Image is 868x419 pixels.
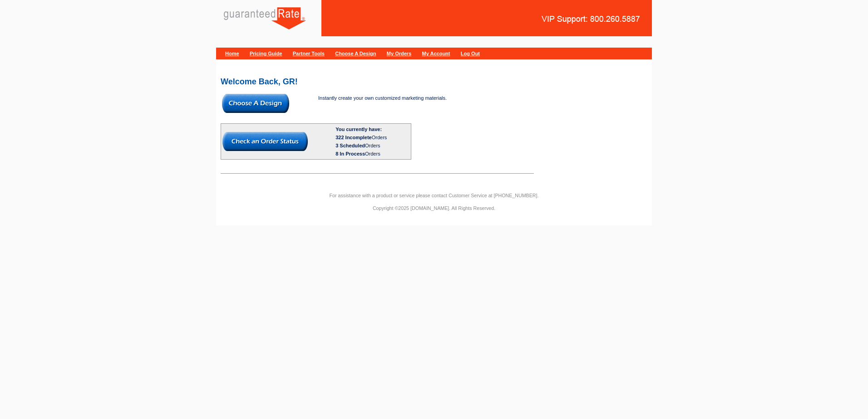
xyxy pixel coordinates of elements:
[335,143,365,148] span: 3 Scheduled
[318,95,447,101] span: Instantly create your own customized marketing materials.
[335,127,382,132] b: You currently have:
[335,133,409,158] div: Orders Orders Orders
[293,51,325,56] a: Partner Tools
[222,132,308,151] img: button-check-order-status.gif
[216,204,652,212] p: Copyright ©2025 [DOMAIN_NAME]. All Rights Reserved.
[216,191,652,200] p: For assistance with a product or service please contact Customer Service at [PHONE_NUMBER].
[222,94,289,113] img: button-choose-design.gif
[335,51,376,56] a: Choose A Design
[221,78,647,86] h2: Welcome Back, GR!
[335,135,371,140] span: 322 Incomplete
[335,151,365,156] span: 8 In Process
[225,51,239,56] a: Home
[250,51,282,56] a: Pricing Guide
[422,51,450,56] a: My Account
[387,51,411,56] a: My Orders
[461,51,480,56] a: Log Out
